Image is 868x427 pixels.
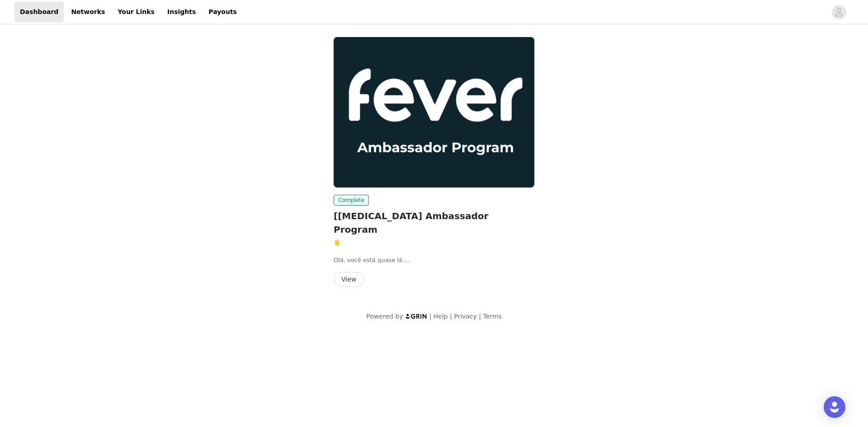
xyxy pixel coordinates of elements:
[483,313,501,320] a: Terms
[334,195,369,206] span: Complete
[14,2,64,22] a: Dashboard
[334,276,364,283] a: View
[434,313,448,320] a: Help
[162,2,201,22] a: Insights
[479,313,481,320] span: |
[334,238,534,247] p: 🖐️
[334,37,534,188] img: Fever Ambassadors
[429,313,432,320] span: |
[450,313,452,320] span: |
[66,2,110,22] a: Networks
[334,209,534,236] h2: [[MEDICAL_DATA] Ambassador Program
[366,313,403,320] span: Powered by
[824,396,845,418] div: Open Intercom Messenger
[334,272,364,286] button: View
[112,2,160,22] a: Your Links
[203,2,242,22] a: Payouts
[334,256,534,265] p: Olá, você está quase lá.
[454,313,477,320] a: Privacy
[405,313,428,319] img: logo
[835,5,843,19] div: avatar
